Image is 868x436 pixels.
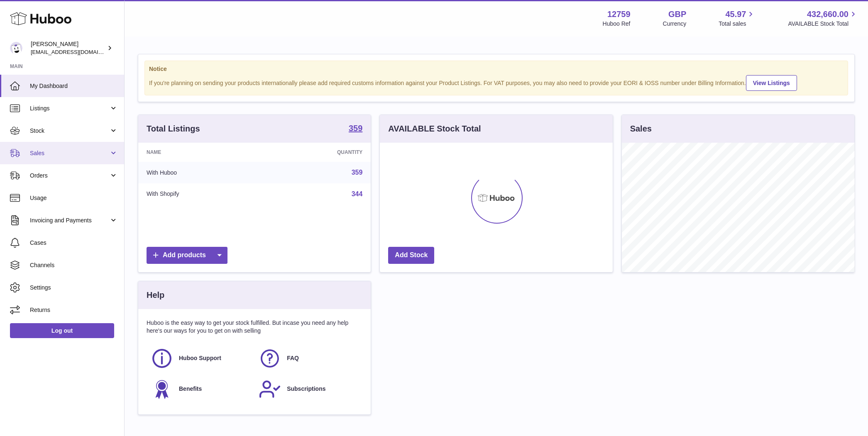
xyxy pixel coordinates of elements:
span: Invoicing and Payments [30,217,109,224]
a: Benefits [151,378,250,400]
div: If you're planning on sending your products internationally please add required customs informati... [149,74,844,91]
th: Name [138,143,264,162]
a: FAQ [259,347,358,370]
a: Add products [147,247,227,264]
img: sofiapanwar@unndr.com [10,42,22,54]
span: Listings [30,105,109,112]
p: Huboo is the easy way to get your stock fulfilled. But incase you need any help here's our ways f... [147,319,362,335]
div: Currency [663,20,687,28]
span: Usage [30,194,118,202]
a: 359 [352,169,363,176]
span: Returns [30,306,118,314]
span: AVAILABLE Stock Total [788,20,858,28]
span: 432,660.00 [807,9,848,20]
span: Cases [30,239,118,247]
span: Settings [30,284,118,292]
a: Log out [10,323,114,338]
span: Sales [30,149,109,157]
span: [EMAIL_ADDRESS][DOMAIN_NAME] [31,49,122,55]
strong: 359 [349,124,362,132]
span: My Dashboard [30,82,118,90]
span: FAQ [287,354,299,362]
span: Huboo Support [179,354,221,362]
a: Subscriptions [259,378,358,400]
a: 344 [352,190,363,197]
td: With Shopify [138,183,264,205]
a: 45.97 Total sales [719,9,756,28]
h3: Help [147,290,164,301]
h3: Total Listings [147,123,200,134]
a: 432,660.00 AVAILABLE Stock Total [788,9,858,28]
a: Add Stock [388,247,434,264]
span: 45.97 [725,9,746,20]
div: Huboo Ref [603,20,631,28]
a: View Listings [746,75,797,91]
th: Quantity [264,143,371,162]
span: Subscriptions [287,385,325,393]
div: [PERSON_NAME] [31,40,105,56]
a: Huboo Support [151,347,250,370]
h3: Sales [630,123,652,134]
span: Total sales [719,20,756,28]
strong: 12759 [607,9,631,20]
span: Stock [30,127,109,135]
a: 359 [349,124,362,134]
strong: GBP [668,9,686,20]
span: Channels [30,261,118,269]
span: Orders [30,172,109,180]
span: Benefits [179,385,202,393]
strong: Notice [149,65,844,73]
h3: AVAILABLE Stock Total [388,123,481,134]
td: With Huboo [138,162,264,183]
